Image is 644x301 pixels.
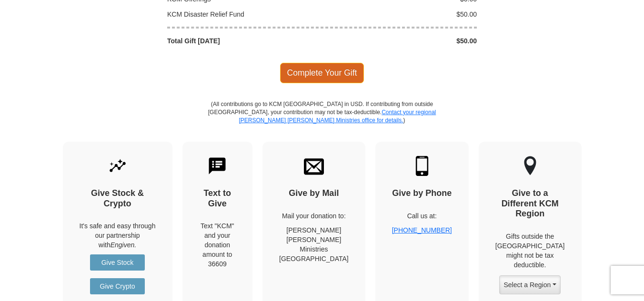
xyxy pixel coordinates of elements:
[90,278,145,294] a: Give Crypto
[279,211,349,221] p: Mail your donation to:
[322,36,482,46] div: $50.00
[495,232,565,270] p: Gifts outside the [GEOGRAPHIC_DATA] might not be tax deductible.
[392,188,452,199] h4: Give by Phone
[322,10,482,19] div: $50.00
[162,36,322,46] div: Total Gift [DATE]
[108,156,128,176] img: give-by-stock.svg
[392,226,452,234] a: [PHONE_NUMBER]
[239,109,436,124] a: Contact your regional [PERSON_NAME] [PERSON_NAME] Ministries office for details.
[90,254,145,271] a: Give Stock
[80,188,156,209] h4: Give Stock & Crypto
[80,221,156,250] p: It's safe and easy through our partnership with
[412,156,432,176] img: mobile.svg
[392,211,452,221] p: Call us at:
[495,188,565,219] h4: Give to a Different KCM Region
[279,188,349,199] h4: Give by Mail
[199,188,236,209] h4: Text to Give
[208,100,436,142] p: (All contributions go to KCM [GEOGRAPHIC_DATA] in USD. If contributing from outside [GEOGRAPHIC_D...
[280,63,364,83] span: Complete Your Gift
[304,156,324,176] img: envelope.svg
[499,275,560,294] button: Select a Region
[111,241,136,249] i: Engiven.
[207,156,227,176] img: text-to-give.svg
[523,156,537,176] img: other-region
[279,225,349,263] p: [PERSON_NAME] [PERSON_NAME] Ministries [GEOGRAPHIC_DATA]
[199,221,236,269] div: Text "KCM" and your donation amount to 36609
[162,10,322,19] div: KCM Disaster Relief Fund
